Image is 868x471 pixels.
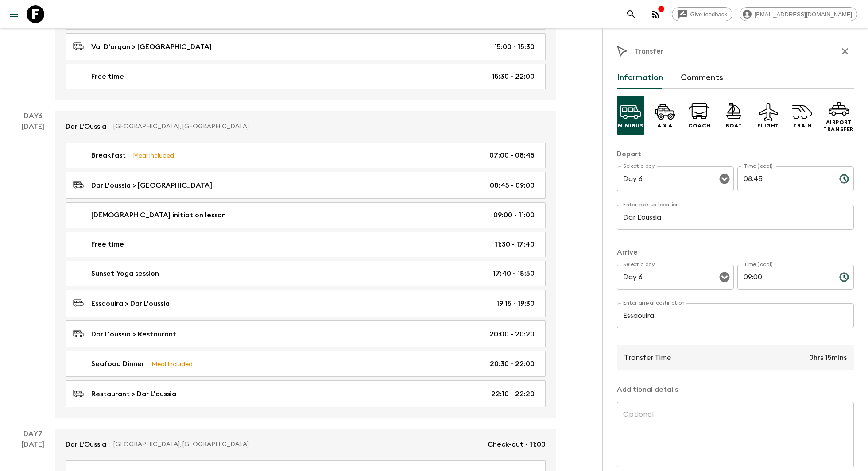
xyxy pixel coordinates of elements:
[113,122,539,131] p: [GEOGRAPHIC_DATA], [GEOGRAPHIC_DATA]
[623,162,655,170] label: Select a day
[151,359,193,369] p: Meal Included
[66,172,546,199] a: Dar L'oussia > [GEOGRAPHIC_DATA]08:45 - 09:00
[5,5,23,23] button: menu
[11,111,55,121] p: Day 6
[91,42,212,52] p: Val D'argan > [GEOGRAPHIC_DATA]
[495,239,535,250] p: 11:30 - 17:40
[113,440,480,449] p: [GEOGRAPHIC_DATA], [GEOGRAPHIC_DATA]
[66,439,106,450] p: Dar L'Oussia
[91,268,159,279] p: Sunset Yoga session
[617,149,854,159] p: Depart
[744,162,772,170] label: Time (local)
[66,290,546,317] a: Essaouira > Dar L'oussia19:15 - 19:30
[91,389,176,399] p: Restaurant > Dar L'oussia
[835,170,853,188] button: Choose time, selected time is 8:45 AM
[66,202,546,228] a: [DEMOGRAPHIC_DATA] initiation lesson09:00 - 11:00
[66,261,546,286] a: Sunset Yoga session17:40 - 18:50
[91,298,170,309] p: Essaouira > Dar L'oussia
[11,429,55,439] p: Day 7
[617,247,854,258] p: Arrive
[66,232,546,257] a: Free time11:30 - 17:40
[55,111,556,143] a: Dar L'Oussia[GEOGRAPHIC_DATA], [GEOGRAPHIC_DATA]
[688,122,711,129] p: Coach
[737,166,832,191] input: hh:mm
[718,271,731,283] button: Open
[623,299,685,307] label: Enter arrival destination
[66,64,546,89] a: Free time15:30 - 22:00
[681,67,723,89] button: Comments
[91,180,212,191] p: Dar L'oussia > [GEOGRAPHIC_DATA]
[489,329,535,340] p: 20:00 - 20:20
[757,122,779,129] p: Flight
[66,33,546,60] a: Val D'argan > [GEOGRAPHIC_DATA]15:00 - 15:30
[489,150,535,161] p: 07:00 - 08:45
[726,122,742,129] p: Boat
[91,210,226,220] p: [DEMOGRAPHIC_DATA] initiation lesson
[91,329,176,340] p: Dar L'oussia > Restaurant
[617,384,854,395] p: Additional details
[488,439,546,450] p: Check-out - 11:00
[66,380,546,407] a: Restaurant > Dar L'oussia22:10 - 22:20
[686,11,732,18] span: Give feedback
[624,352,671,363] p: Transfer Time
[494,42,535,52] p: 15:00 - 15:30
[672,7,732,21] a: Give feedback
[491,389,535,399] p: 22:10 - 22:20
[496,298,535,309] p: 19:15 - 19:30
[618,122,643,129] p: Minibus
[823,119,854,133] p: Airport Transfer
[91,359,144,369] p: Seafood Dinner
[617,67,663,89] button: Information
[623,261,655,268] label: Select a day
[718,173,731,185] button: Open
[490,359,535,369] p: 20:30 - 22:00
[493,268,535,279] p: 17:40 - 18:50
[635,46,663,57] p: Transfer
[622,5,640,23] button: search adventures
[493,210,535,220] p: 09:00 - 11:00
[623,201,679,208] label: Enter pick up location
[737,265,832,290] input: hh:mm
[55,429,556,460] a: Dar L'Oussia[GEOGRAPHIC_DATA], [GEOGRAPHIC_DATA]Check-out - 11:00
[66,121,106,132] p: Dar L'Oussia
[66,320,546,347] a: Dar L'oussia > Restaurant20:00 - 20:20
[744,261,772,268] label: Time (local)
[91,71,124,82] p: Free time
[91,239,124,250] p: Free time
[490,180,535,191] p: 08:45 - 09:00
[809,352,847,363] p: 0hrs 15mins
[492,71,535,82] p: 15:30 - 22:00
[133,151,174,160] p: Meal Included
[22,121,44,418] div: [DATE]
[66,143,546,168] a: BreakfastMeal Included07:00 - 08:45
[91,150,126,161] p: Breakfast
[657,122,673,129] p: 4 x 4
[66,351,546,377] a: Seafood DinnerMeal Included20:30 - 22:00
[740,7,857,21] div: [EMAIL_ADDRESS][DOMAIN_NAME]
[793,122,812,129] p: Train
[835,268,853,286] button: Choose time, selected time is 9:00 AM
[750,11,857,18] span: [EMAIL_ADDRESS][DOMAIN_NAME]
